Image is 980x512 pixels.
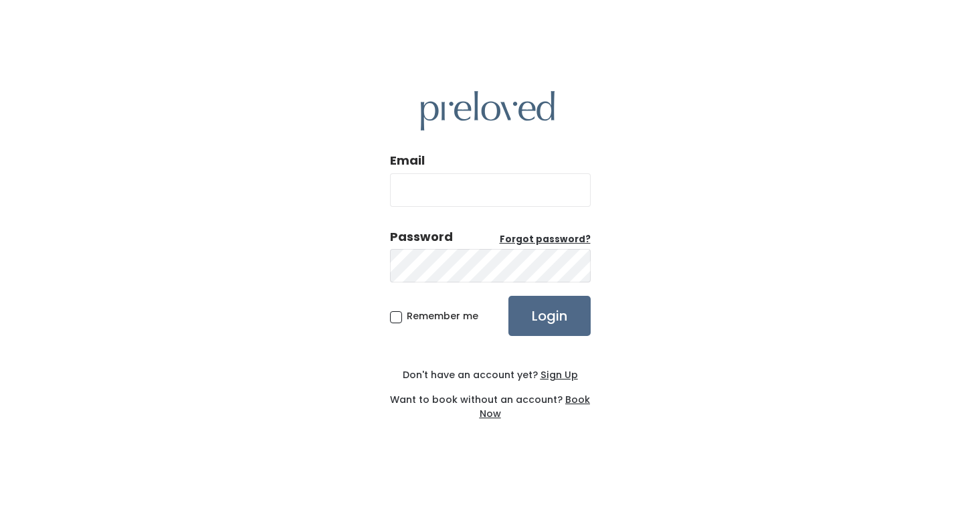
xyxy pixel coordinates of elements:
[390,228,453,246] div: Password
[500,233,591,246] u: Forgot password?
[421,91,555,131] img: preloved logo
[390,382,591,421] div: Want to book without an account?
[508,296,591,336] input: Login
[538,368,578,381] a: Sign Up
[500,233,591,246] a: Forgot password?
[407,309,478,323] span: Remember me
[480,393,591,420] a: Book Now
[541,368,578,381] u: Sign Up
[390,152,425,169] label: Email
[390,368,591,382] div: Don't have an account yet?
